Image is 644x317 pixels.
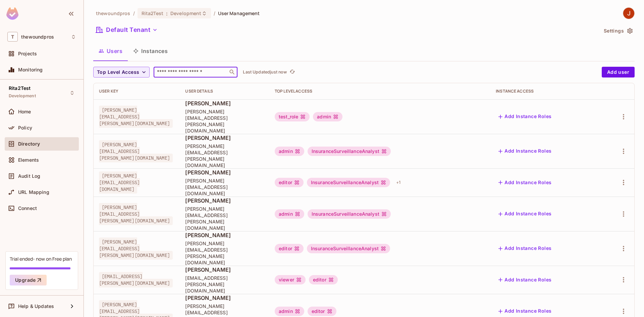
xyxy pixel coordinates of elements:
span: [EMAIL_ADDRESS][PERSON_NAME][DOMAIN_NAME] [99,272,173,287]
button: Add Instance Roles [496,306,554,317]
img: SReyMgAAAABJRU5ErkJggg== [6,7,18,20]
div: + 1 [393,177,403,188]
span: the active workspace [96,10,130,16]
div: Trial ended- now on Free plan [10,256,72,262]
span: [PERSON_NAME][EMAIL_ADDRESS][PERSON_NAME][DOMAIN_NAME] [99,140,173,162]
button: Users [93,43,128,59]
span: [PERSON_NAME][EMAIL_ADDRESS][PERSON_NAME][DOMAIN_NAME] [99,237,173,260]
img: Javier Amador [623,8,634,19]
span: Development [170,10,201,16]
span: T [7,32,18,42]
button: Top Level Access [93,67,150,77]
span: [PERSON_NAME] [185,294,264,302]
span: Home [18,109,31,114]
span: [PERSON_NAME] [185,100,264,107]
span: [PERSON_NAME][EMAIL_ADDRESS][DOMAIN_NAME] [185,177,264,197]
span: : [166,11,168,16]
span: Policy [18,125,32,130]
span: Workspace: thewoundpros [21,34,54,40]
div: editor [275,178,304,187]
span: [PERSON_NAME][EMAIL_ADDRESS][DOMAIN_NAME] [99,171,140,194]
span: Top Level Access [97,68,139,76]
span: [EMAIL_ADDRESS][PERSON_NAME][DOMAIN_NAME] [185,275,264,294]
span: Help & Updates [18,304,54,309]
div: editor [309,275,338,284]
span: [PERSON_NAME] [185,169,264,176]
span: [PERSON_NAME] [185,134,264,142]
div: editor [308,307,336,316]
span: [PERSON_NAME][EMAIL_ADDRESS][PERSON_NAME][DOMAIN_NAME] [185,143,264,168]
span: [PERSON_NAME][EMAIL_ADDRESS][PERSON_NAME][DOMAIN_NAME] [185,206,264,231]
span: Projects [18,51,37,56]
div: admin [275,307,304,316]
li: / [133,10,135,16]
span: [PERSON_NAME] [185,197,264,204]
button: Add user [602,67,635,77]
span: Elements [18,157,39,163]
button: Add Instance Roles [496,177,554,188]
div: viewer [275,275,306,284]
div: User Key [99,89,174,94]
span: [PERSON_NAME] [185,231,264,239]
div: InsuranceSurveillanceAnalyst [308,147,391,156]
span: Click to refresh data [287,68,296,76]
button: Upgrade [10,275,47,285]
span: Development [9,93,36,99]
div: InsuranceSurveillanceAnalyst [308,209,391,219]
div: InsuranceSurveillanceAnalyst [307,178,390,187]
button: refresh [288,68,296,76]
span: [PERSON_NAME][EMAIL_ADDRESS][PERSON_NAME][DOMAIN_NAME] [185,240,264,266]
span: Connect [18,206,37,211]
button: Instances [128,43,173,59]
span: refresh [289,69,295,75]
div: editor [275,244,304,253]
div: Instance Access [496,89,595,94]
span: User Management [218,10,260,16]
span: [PERSON_NAME][EMAIL_ADDRESS][PERSON_NAME][DOMAIN_NAME] [99,203,173,225]
button: Default Tenant [93,24,160,35]
button: Add Instance Roles [496,274,554,285]
span: Rita2Test [9,86,31,91]
span: Monitoring [18,67,43,72]
button: Add Instance Roles [496,243,554,254]
span: [PERSON_NAME] [185,266,264,273]
span: [PERSON_NAME][EMAIL_ADDRESS][PERSON_NAME][DOMAIN_NAME] [185,108,264,134]
button: Settings [601,25,635,36]
button: Add Instance Roles [496,209,554,219]
span: [PERSON_NAME][EMAIL_ADDRESS][PERSON_NAME][DOMAIN_NAME] [99,106,173,128]
span: Directory [18,141,40,147]
span: Audit Log [18,173,40,179]
span: URL Mapping [18,190,49,195]
div: test_role [275,112,310,121]
div: admin [313,112,342,121]
button: Add Instance Roles [496,146,554,157]
div: InsuranceSurveillanceAnalyst [307,244,390,253]
div: admin [275,147,304,156]
div: Top Level Access [275,89,485,94]
li: / [214,10,215,16]
span: Rita2Test [142,10,163,16]
div: User Details [185,89,264,94]
div: admin [275,209,304,219]
button: Add Instance Roles [496,111,554,122]
p: Last Updated just now [243,69,287,75]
